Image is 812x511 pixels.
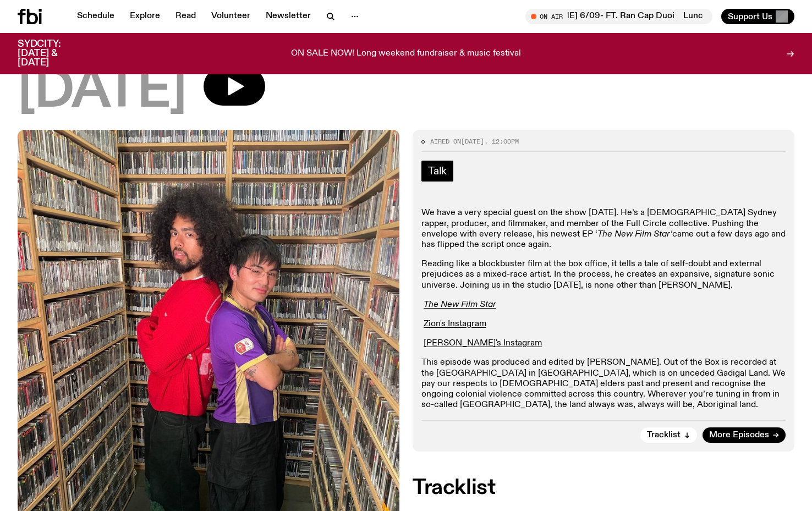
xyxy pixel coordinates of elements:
a: Volunteer [205,9,257,24]
a: Zion's Instagram [424,320,486,328]
a: The New Film Star [424,300,496,309]
a: Newsletter [259,9,317,24]
p: We have a very special guest on the show [DATE]. He’s a [DEMOGRAPHIC_DATA] Sydney rapper, produce... [421,208,786,250]
h3: SYDCITY: [DATE] & [DATE] [18,40,88,68]
p: Reading like a blockbuster film at the box office, it tells a tale of self-doubt and external pre... [421,259,786,291]
span: [DATE] [461,137,484,146]
a: More Episodes [703,427,786,443]
span: , 12:00pm [484,137,519,146]
span: Support Us [728,12,772,21]
em: The New Film Star’ [597,230,672,239]
p: This episode was produced and edited by [PERSON_NAME]. Out of the Box is recorded at the [GEOGRAP... [421,358,786,410]
button: Tracklist [640,427,697,443]
h2: Tracklist [413,478,794,498]
span: [DATE] [18,67,186,117]
span: Aired on [430,137,461,146]
a: Talk [421,161,453,182]
span: More Episodes [709,431,769,439]
span: Tracklist [647,431,681,439]
button: On AirLunch With [PERSON_NAME] 6/09- FT. Ran Cap DuoiLunch With [PERSON_NAME] 6/09- FT. Ran Cap Duoi [525,9,712,24]
span: Talk [428,165,447,177]
p: ON SALE NOW! Long weekend fundraiser & music festival [291,49,521,59]
a: [PERSON_NAME]'s Instagram [424,339,542,348]
a: Schedule [70,9,121,24]
button: Support Us [721,9,794,24]
a: Explore [123,9,167,24]
a: Read [169,9,202,24]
